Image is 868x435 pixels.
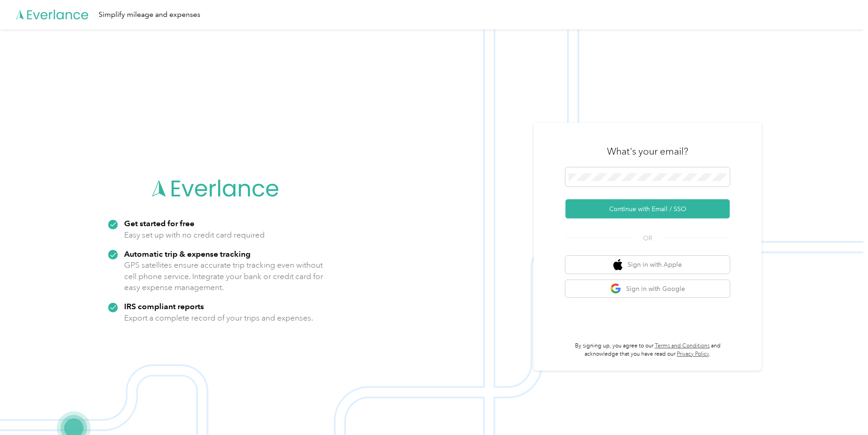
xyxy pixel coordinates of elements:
[613,259,622,270] img: apple logo
[124,259,324,293] p: GPS satellites ensure accurate trip tracking even without cell phone service. Integrate your bank...
[124,229,265,241] p: Easy set up with no credit card required
[565,342,730,358] p: By signing up, you agree to our and acknowledge that you have read our .
[607,145,688,158] h3: What's your email?
[124,218,194,228] strong: Get started for free
[124,249,251,259] strong: Automatic trip & expense tracking
[655,342,710,349] a: Terms and Conditions
[677,351,709,357] a: Privacy Policy
[565,256,730,274] button: apple logoSign in with Apple
[99,9,200,21] div: Simplify mileage and expenses
[565,199,730,218] button: Continue with Email / SSO
[565,280,730,298] button: google logoSign in with Google
[124,312,313,324] p: Export a complete record of your trips and expenses.
[610,283,622,295] img: google logo
[632,233,664,243] span: OR
[124,301,204,311] strong: IRS compliant reports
